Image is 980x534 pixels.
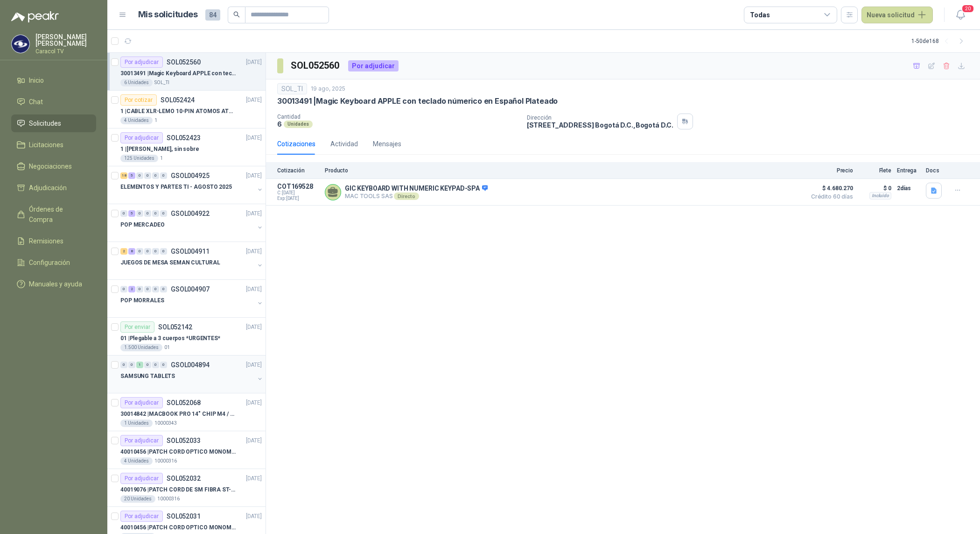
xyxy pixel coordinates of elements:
p: [DATE] [246,285,262,294]
div: 0 [136,172,143,179]
p: [DATE] [246,171,262,180]
div: 0 [144,362,151,368]
p: [STREET_ADDRESS] Bogotá D.C. , Bogotá D.C. [527,121,673,129]
p: SOL052068 [167,399,201,406]
img: Logo peakr [11,11,59,22]
div: Por adjudicar [120,435,163,446]
div: Unidades [284,121,313,128]
span: 84 [205,9,220,21]
p: [DATE] [246,512,262,521]
button: Nueva solicitud [861,7,933,23]
span: Órdenes de Compra [29,204,87,225]
span: C: [DATE] [277,190,319,196]
div: 18 [120,172,127,179]
div: 5 [128,172,135,179]
div: 0 [152,362,159,368]
p: [DATE] [246,58,262,67]
a: Por adjudicarSOL052033[DATE] 40010456 |PATCH CORD OPTICO MONOMODO 100MTS4 Unidades10000316 [107,431,266,469]
span: Configuración [29,257,70,268]
div: 0 [152,286,159,292]
div: SOL_TI [277,83,307,94]
div: 20 Unidades [120,495,155,503]
p: GSOL004925 [171,172,210,179]
a: 2 8 0 0 0 0 GSOL004911[DATE] JUEGOS DE MESA SEMAN CULTURAL [120,246,264,276]
p: 19 ago, 2025 [311,85,345,93]
p: GSOL004907 [171,286,210,292]
div: 2 [128,286,135,292]
div: 0 [152,248,159,255]
div: 0 [120,210,127,217]
span: Inicio [29,75,44,85]
div: 6 Unidades [120,79,153,86]
span: Crédito 60 días [806,194,853,199]
button: 20 [952,7,969,23]
p: SAMSUNG TABLETS [120,372,175,381]
a: 0 2 0 0 0 0 GSOL004907[DATE] POP MORRALES [120,284,264,313]
div: 0 [120,286,127,292]
p: Entrega [897,167,920,174]
a: Negociaciones [11,157,96,175]
div: 4 Unidades [120,117,153,124]
p: Caracol TV [35,49,96,54]
a: Inicio [11,71,96,89]
div: 0 [160,172,167,179]
div: Por adjudicar [120,397,163,408]
p: 30013491 | Magic Keyboard APPLE con teclado númerico en Español Plateado [277,96,558,106]
p: SOL052032 [167,475,201,482]
div: Por enviar [120,321,154,333]
span: search [233,11,240,18]
span: Remisiones [29,236,63,246]
p: GSOL004894 [171,362,210,368]
p: 01 [164,344,170,351]
span: Negociaciones [29,161,72,171]
a: Solicitudes [11,114,96,132]
a: Por adjudicarSOL052032[DATE] 40019076 |PATCH CORD DE SM FIBRA ST-ST 1 MTS20 Unidades10000316 [107,469,266,507]
div: 0 [160,210,167,217]
div: 0 [152,172,159,179]
span: Licitaciones [29,140,63,150]
a: Manuales y ayuda [11,275,96,293]
p: [PERSON_NAME] [PERSON_NAME] [35,34,96,47]
span: Chat [29,97,43,107]
div: 0 [128,362,135,368]
p: 2 días [897,183,920,194]
div: 0 [136,248,143,255]
p: Precio [806,167,853,174]
p: 10000316 [154,457,177,465]
p: SOL_TI [154,79,169,86]
div: Por adjudicar [348,60,399,71]
p: Cotización [277,167,319,174]
p: Flete [859,167,891,174]
p: [DATE] [246,134,262,142]
p: 10000316 [157,495,180,503]
p: COT169528 [277,183,319,190]
p: POP MORRALES [120,296,164,305]
p: 30013491 | Magic Keyboard APPLE con teclado númerico en Español Plateado [120,69,237,78]
p: 40010456 | PATCH CORD OPTICO MONOMODO 50 MTS [120,523,237,532]
p: Cantidad [277,114,519,120]
div: 8 [128,248,135,255]
div: Todas [750,10,770,20]
a: Por adjudicarSOL052068[DATE] 30014842 |MACBOOK PRO 14" CHIP M4 / SSD 1TB - 24 GB RAM1 Unidades100... [107,393,266,431]
a: Remisiones [11,232,96,250]
div: 1 - 50 de 168 [911,34,969,49]
p: [DATE] [246,474,262,483]
p: GSOL004922 [171,210,210,217]
div: 5 [128,210,135,217]
p: Docs [926,167,945,174]
p: [DATE] [246,361,262,370]
p: 01 | Plegable a 3 cuerpos *URGENTES* [120,334,220,343]
p: GSOL004911 [171,248,210,255]
span: 20 [961,4,974,13]
p: [DATE] [246,436,262,445]
span: $ 4.680.270 [806,183,853,194]
div: Por adjudicar [120,473,163,484]
a: Por adjudicarSOL052423[DATE] 1 |[PERSON_NAME], sin sobre125 Unidades1 [107,128,266,166]
a: 0 5 0 0 0 0 GSOL004922[DATE] POP MERCADEO [120,208,264,238]
p: 1 [154,117,157,124]
div: 0 [160,248,167,255]
p: SOL052033 [167,437,201,444]
div: Por adjudicar [120,132,163,143]
span: Manuales y ayuda [29,279,82,289]
p: POP MERCADEO [120,221,165,229]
